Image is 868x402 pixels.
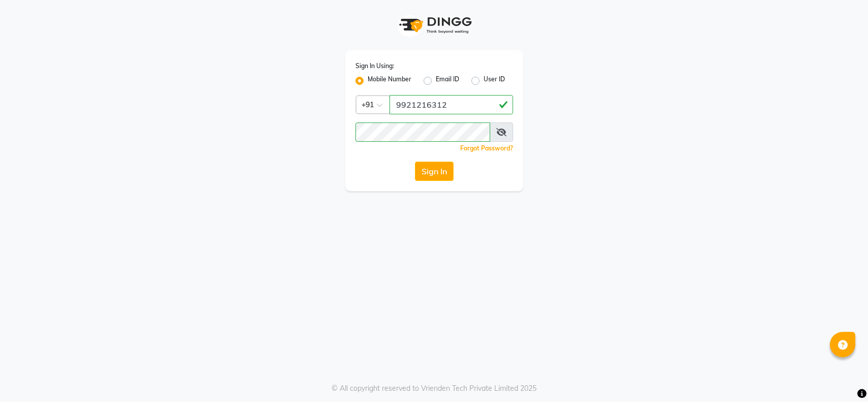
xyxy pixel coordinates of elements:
input: Username [390,95,513,114]
iframe: chat widget [825,361,858,392]
input: Username [355,122,490,142]
label: Sign In Using: [355,61,394,71]
label: Email ID [436,75,459,87]
img: logo1.svg [394,10,475,40]
label: User ID [484,75,505,87]
label: Mobile Number [368,75,411,87]
button: Sign In [415,162,454,181]
a: Forgot Password? [460,144,513,152]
